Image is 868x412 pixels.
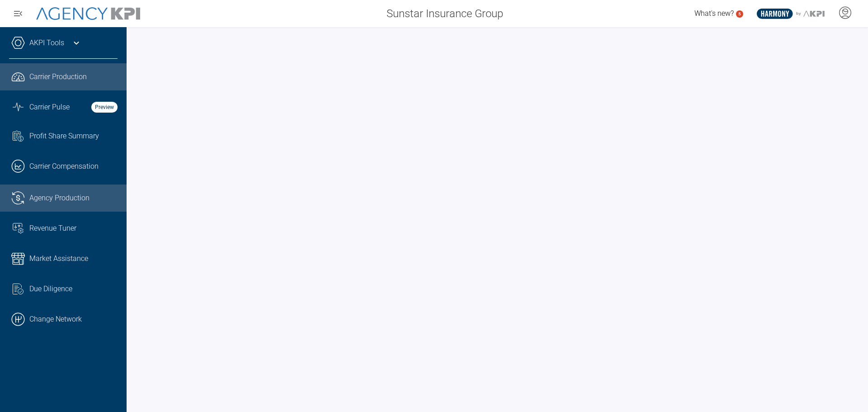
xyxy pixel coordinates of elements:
[29,193,90,204] span: Agency Production
[29,38,64,48] a: AKPI Tools
[29,131,99,142] span: Profit Share Summary
[738,11,741,16] text: 5
[29,284,72,294] span: Due Diligence
[29,71,87,82] span: Carrier Production
[29,161,99,172] span: Carrier Compensation
[29,253,88,264] span: Market Assistance
[736,10,743,18] a: 5
[387,5,503,22] span: Sunstar Insurance Group
[694,9,734,18] span: What's new?
[36,7,140,20] img: AgencyKPI
[29,223,76,234] span: Revenue Tuner
[29,102,70,113] span: Carrier Pulse
[91,102,118,113] strong: Preview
